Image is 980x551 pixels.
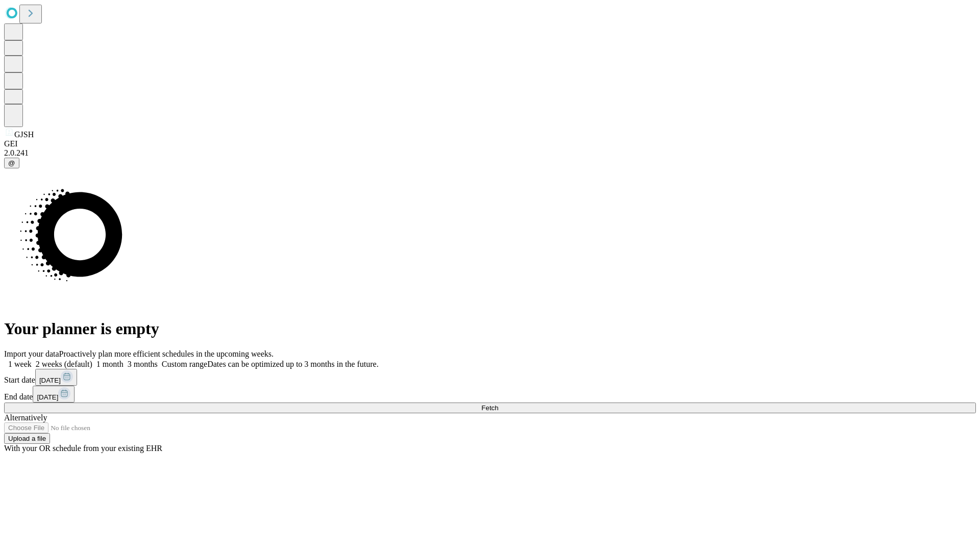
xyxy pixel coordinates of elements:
span: 2 weeks (default) [36,360,92,368]
span: [DATE] [39,377,61,384]
button: Fetch [4,403,976,413]
span: Custom range [162,360,207,368]
span: Dates can be optimized up to 3 months in the future. [207,360,378,368]
span: 3 months [128,360,158,368]
div: Start date [4,369,976,386]
button: [DATE] [33,386,75,403]
span: With your OR schedule from your existing EHR [4,444,162,453]
span: Proactively plan more efficient schedules in the upcoming weeks. [59,349,274,358]
button: @ [4,158,19,168]
div: GEI [4,139,976,148]
button: Upload a file [4,433,50,444]
span: 1 week [8,360,32,368]
span: 1 month [96,360,124,368]
span: Import your data [4,349,59,358]
div: End date [4,386,976,403]
span: Fetch [481,404,498,412]
span: GJSH [14,130,34,139]
span: @ [8,159,15,167]
span: Alternatively [4,413,47,422]
button: [DATE] [35,369,77,386]
h1: Your planner is empty [4,319,976,338]
span: [DATE] [37,393,58,401]
div: 2.0.241 [4,148,976,158]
